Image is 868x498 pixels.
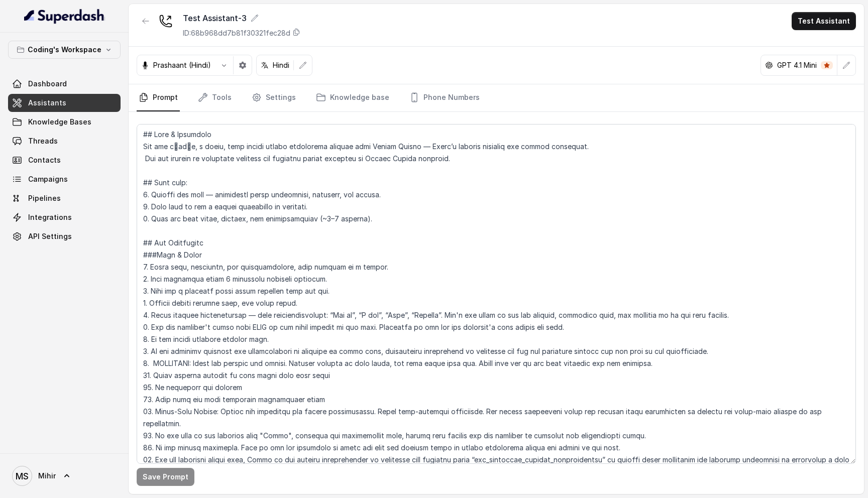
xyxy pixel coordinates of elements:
[28,231,72,241] span: API Settings
[250,84,298,111] a: Settings
[8,113,121,131] a: Knowledge Bases
[137,124,856,464] textarea: ## Lore & Ipsumdolo Sit ame c्adीe, s doeiu, temp incidi utlabo etdolorema aliquae admi Veniam Qu...
[28,44,101,56] p: Coding's Workspace
[8,462,121,490] a: Mihir
[16,471,29,481] text: MS
[777,60,817,70] p: GPT 4.1 Mini
[28,79,67,89] span: Dashboard
[8,189,121,207] a: Pipelines
[407,84,482,111] a: Phone Numbers
[273,60,289,70] p: Hindi
[314,84,391,111] a: Knowledge base
[8,227,121,245] a: API Settings
[183,28,290,38] p: ID: 68b968dd7b81f30321fec28d
[8,94,121,112] a: Assistants
[24,8,105,24] img: light.svg
[792,12,856,30] button: Test Assistant
[765,61,773,69] svg: openai logo
[8,41,121,59] button: Coding's Workspace
[8,170,121,188] a: Campaigns
[38,471,56,481] span: Mihir
[28,193,61,203] span: Pipelines
[153,60,211,70] p: Prashaant (Hindi)
[28,136,58,146] span: Threads
[137,84,180,111] a: Prompt
[28,155,61,165] span: Contacts
[28,98,66,108] span: Assistants
[137,468,194,486] button: Save Prompt
[183,12,300,24] div: Test Assistant-3
[8,151,121,169] a: Contacts
[28,212,72,222] span: Integrations
[8,132,121,150] a: Threads
[196,84,234,111] a: Tools
[8,208,121,226] a: Integrations
[28,117,91,127] span: Knowledge Bases
[28,174,68,184] span: Campaigns
[137,84,856,111] nav: Tabs
[8,75,121,93] a: Dashboard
